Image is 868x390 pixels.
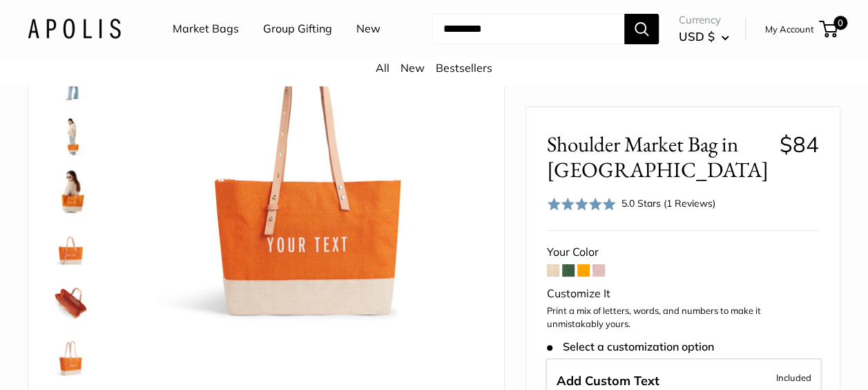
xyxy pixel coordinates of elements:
[376,61,389,75] a: All
[820,21,838,37] a: 0
[557,373,659,389] span: Add Custom Text
[679,10,729,30] span: Currency
[679,26,729,48] button: USD $
[436,61,492,75] a: Bestsellers
[49,279,93,324] img: Easy to clean, spill proof inner liner
[46,166,96,216] a: Shoulder Market Bag in Citrus
[432,14,624,44] input: Search...
[547,194,715,214] div: 5.0 Stars (1 Reviews)
[547,304,819,331] p: Print a mix of letters, words, and numbers to make it unmistakably yours.
[780,131,819,158] span: $84
[621,196,715,211] div: 5.0 Stars (1 Reviews)
[547,242,819,263] div: Your Color
[401,61,425,75] a: New
[356,19,380,39] a: New
[263,19,332,39] a: Group Gifting
[49,224,93,268] img: Enjoy the adjustable leather strap...
[49,335,93,379] img: Shoulder Market Bag in Citrus
[776,369,811,386] span: Included
[139,3,483,348] img: Make it yours with custom, printed text.
[547,131,769,183] span: Shoulder Market Bag in [GEOGRAPHIC_DATA]
[46,221,96,271] a: Enjoy the adjustable leather strap...
[765,21,814,37] a: My Account
[46,111,96,160] a: Shoulder Market Bag in Citrus
[46,332,96,382] a: Shoulder Market Bag in Citrus
[49,113,93,158] img: Shoulder Market Bag in Citrus
[547,284,819,304] div: Customize It
[679,29,715,44] span: USD $
[624,14,659,44] button: Search
[173,19,239,39] a: Market Bags
[547,340,713,353] span: Select a customization option
[46,277,96,326] a: Easy to clean, spill proof inner liner
[49,169,93,213] img: Shoulder Market Bag in Citrus
[28,19,121,39] img: Apolis
[833,16,847,30] span: 0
